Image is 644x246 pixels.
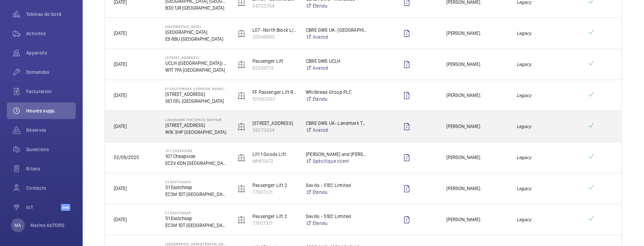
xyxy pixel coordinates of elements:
span: [DATE] [114,92,127,98]
p: [STREET_ADDRESS] [165,56,227,60]
p: FF Passenger Lift Right Hand Fire Fighting [252,89,297,96]
img: elevator.svg [237,122,246,131]
p: EC3M 1DT [GEOGRAPHIC_DATA] [165,191,227,198]
p: L07- North Block L/H (2FLR) [252,27,297,33]
img: elevator.svg [237,29,246,38]
span: [PERSON_NAME]. [446,122,508,130]
p: 36373434 [252,127,297,134]
p: [STREET_ADDRESS] [165,122,227,129]
p: CBRE GWS UK- [GEOGRAPHIC_DATA] (Critical) [306,27,367,33]
a: Avancé [306,65,367,71]
p: CBRE GWS UCLH [306,58,367,65]
span: Questions [26,146,76,153]
p: 20049803 [252,33,297,40]
em: Legacy [517,29,578,37]
a: Étendu [306,189,367,196]
img: elevator.svg [237,154,246,162]
a: Étendu [306,220,367,227]
em: Legacy [517,91,578,99]
span: Réserves [26,127,76,134]
p: 51 Eastcheap [165,215,227,222]
p: Passenger Lift 2 [252,213,297,220]
p: Savills - 51EC Limited [306,182,367,189]
span: [PERSON_NAME]. [446,154,508,161]
img: elevator.svg [237,60,246,69]
span: Activités [26,30,76,37]
span: [DATE] [114,61,127,67]
p: E9 6BU [GEOGRAPHIC_DATA] [165,36,227,42]
p: UCLH ([GEOGRAPHIC_DATA]) [STREET_ADDRESS], [165,60,227,67]
p: Passenger Lift 2 [252,182,297,189]
p: 51 Eastcheap [165,211,227,215]
a: Étendu [306,96,367,102]
p: Passenger Lift [252,58,297,65]
p: Savills - 51EC Limited [306,213,367,220]
span: Heures supp. [26,107,76,114]
p: [STREET_ADDRESS] [165,91,227,98]
p: 51 Eastcheap [165,184,227,191]
span: Beta [61,204,70,211]
p: [STREET_ADDRESS] [252,120,297,127]
span: Bilans [26,165,76,172]
span: [DATE] [114,186,127,191]
span: Facturation [26,88,76,95]
span: Contacts [26,185,76,191]
p: [GEOGRAPHIC_DATA][PERSON_NAME] [165,242,227,246]
span: [DATE] [114,30,127,36]
p: 107 Cheapside [165,153,227,160]
p: W1T 7PA [GEOGRAPHIC_DATA] [165,67,227,73]
span: [PERSON_NAME]. [446,185,508,193]
p: MA [14,222,21,229]
span: [PERSON_NAME]. [446,91,508,99]
p: PI Southwark ([PERSON_NAME][GEOGRAPHIC_DATA]) [165,87,227,91]
p: 62569713 [252,65,297,71]
p: Whitbread Group PLC [306,89,367,96]
img: elevator.svg [237,185,246,193]
p: 101503397 [252,96,297,102]
p: Lift 1 Goods Lift [252,151,297,158]
p: B30 1JR [GEOGRAPHIC_DATA] [165,4,227,11]
p: Landmark The Space Mayfair [165,118,227,122]
em: Legacy [517,60,578,68]
a: Spécifique client [306,158,367,165]
em: Legacy [517,185,578,193]
p: 107 Cheapside [165,149,227,153]
p: CBRE GWS UK- Landmark The Space Mayfair [306,120,367,127]
span: Tableau de bord [26,11,76,18]
img: elevator.svg [237,216,246,224]
p: [PERSON_NAME] and [PERSON_NAME] 107 Cheapside [306,151,367,158]
p: [GEOGRAPHIC_DATA] [165,29,227,36]
em: Legacy [517,122,578,130]
a: Avancé [306,33,367,40]
span: IoT [26,204,61,211]
p: WME0472 [252,158,297,165]
p: 51 Eastcheap [165,180,227,184]
span: [DATE] [114,124,127,129]
p: EC3M 1DT [GEOGRAPHIC_DATA] [165,222,227,229]
em: Legacy [517,154,578,161]
p: 54323754 [252,2,297,9]
span: [DATE] [114,217,127,222]
span: Appareils [26,49,76,56]
a: Avancé [306,127,367,134]
img: elevator.svg [237,91,246,100]
a: Étendu [306,2,367,9]
p: EC2V 6DN [GEOGRAPHIC_DATA] [165,160,227,167]
p: W1K 3HP [GEOGRAPHIC_DATA] [165,129,227,136]
span: [PERSON_NAME]. [446,60,508,68]
p: Marine ASTORG [30,222,65,229]
p: 77907371 [252,189,297,196]
span: [PERSON_NAME]. [446,29,508,37]
em: Legacy [517,216,578,224]
span: Demandes [26,69,76,76]
p: 77907371 [252,220,297,227]
span: 02/09/2025 [114,155,139,160]
p: SE1 0FL [GEOGRAPHIC_DATA] [165,98,227,105]
span: [PERSON_NAME]. [446,216,508,224]
p: [GEOGRAPHIC_DATA] [165,24,227,29]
